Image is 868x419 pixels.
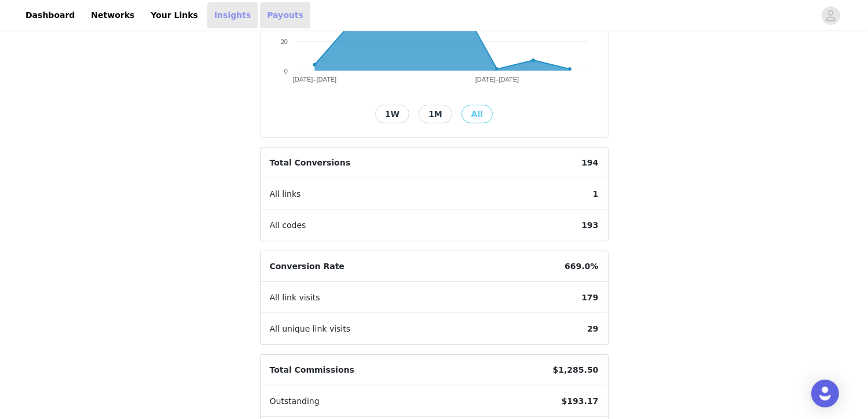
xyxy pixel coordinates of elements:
span: $1,285.50 [544,355,608,385]
span: All links [261,179,310,209]
span: Total Conversions [261,148,360,178]
div: avatar [825,6,836,25]
a: Your Links [144,2,205,28]
div: Open Intercom Messenger [811,380,839,407]
text: 0 [284,68,287,75]
span: 1 [584,179,608,209]
a: Networks [84,2,141,28]
text: [DATE]–[DATE] [292,76,336,83]
span: All unique link visits [261,314,360,344]
button: 1M [419,105,452,123]
span: 669.0% [555,251,607,282]
span: All link visits [261,282,329,313]
span: Conversion Rate [261,251,354,282]
span: $193.17 [552,386,608,417]
button: All [462,105,493,123]
text: 20 [280,38,287,45]
span: 193 [572,210,607,241]
a: Dashboard [19,2,82,28]
span: 194 [572,148,607,178]
a: Payouts [260,2,310,28]
a: Insights [207,2,258,28]
span: Outstanding [261,386,329,417]
span: 179 [572,282,607,313]
span: Total Commissions [261,355,364,385]
button: 1W [375,105,409,123]
text: [DATE]–[DATE] [475,76,518,83]
span: 29 [578,314,607,344]
span: All codes [261,210,316,241]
